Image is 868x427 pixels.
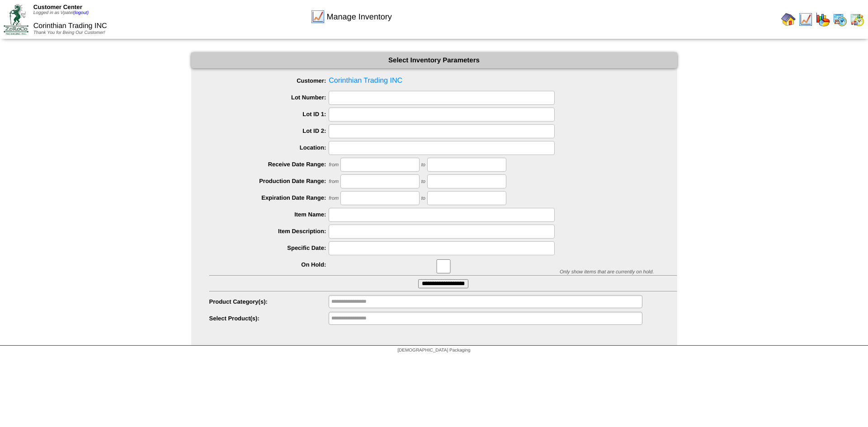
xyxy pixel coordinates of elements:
span: Corinthian Trading INC [33,22,107,30]
div: Select Inventory Parameters [191,52,677,68]
label: Lot Number: [209,94,329,101]
span: to [421,179,425,184]
span: Manage Inventory [327,12,392,22]
img: home.gif [781,12,796,27]
img: line_graph.gif [311,9,325,24]
span: to [421,162,425,168]
label: On Hold: [209,261,329,268]
span: from [329,196,339,201]
img: calendarprod.gif [833,12,847,27]
img: ZoRoCo_Logo(Green%26Foil)%20jpg.webp [4,4,28,34]
label: Item Description: [209,228,329,235]
span: Corinthian Trading INC [209,74,677,88]
img: line_graph.gif [798,12,813,27]
span: to [421,196,425,201]
label: Lot ID 1: [209,111,329,117]
a: (logout) [73,10,89,15]
span: Customer Center [33,4,82,10]
span: [DEMOGRAPHIC_DATA] Packaging [397,348,470,353]
span: from [329,179,339,184]
label: Expiration Date Range: [209,194,329,201]
img: graph.gif [816,12,830,27]
label: Product Category(s): [209,298,329,305]
label: Location: [209,144,329,151]
span: from [329,162,339,168]
span: Logged in as Vpatel [33,10,89,15]
label: Production Date Range: [209,178,329,184]
label: Item Name: [209,211,329,218]
label: Lot ID 2: [209,127,329,134]
span: Only show items that are currently on hold. [560,269,654,275]
img: calendarinout.gif [850,12,864,27]
label: Select Product(s): [209,315,329,322]
span: Thank You for Being Our Customer! [33,30,105,35]
label: Receive Date Range: [209,161,329,168]
label: Specific Date: [209,244,329,251]
label: Customer: [209,77,329,84]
